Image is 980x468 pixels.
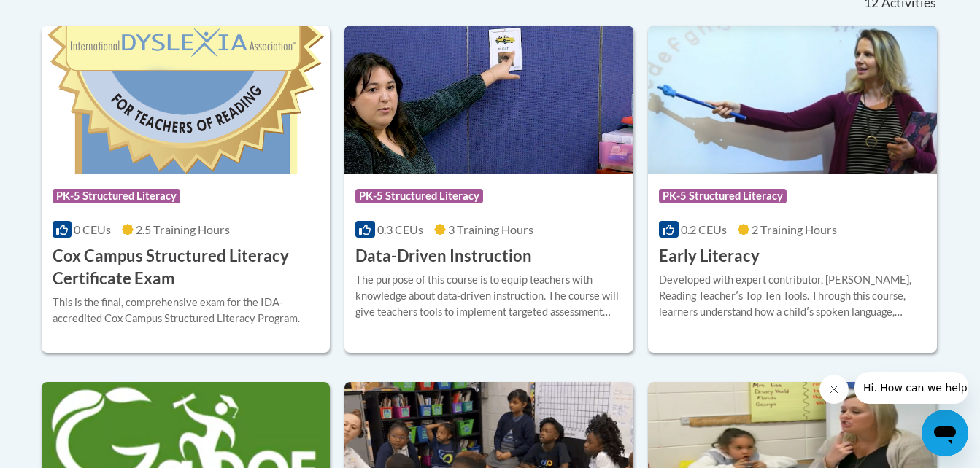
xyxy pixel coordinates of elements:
span: PK-5 Structured Literacy [659,189,787,203]
h3: Data-Driven Instruction [355,245,532,268]
span: 0.2 CEUs [681,222,727,236]
iframe: Button to launch messaging window [922,410,968,456]
div: Developed with expert contributor, [PERSON_NAME], Reading Teacherʹs Top Ten Tools. Through this c... [659,272,926,320]
span: Hi. How can we help? [9,10,118,22]
a: Course LogoPK-5 Structured Literacy0.3 CEUs3 Training Hours Data-Driven InstructionThe purpose of... [344,26,633,352]
span: 2 Training Hours [752,222,837,236]
span: 2.5 Training Hours [136,222,230,236]
img: Course Logo [344,26,633,174]
span: PK-5 Structured Literacy [53,189,180,203]
iframe: Message from company [854,372,968,404]
iframe: Close message [819,375,849,404]
div: The purpose of this course is to equip teachers with knowledge about data-driven instruction. The... [355,272,622,320]
a: Course LogoPK-5 Structured Literacy0.2 CEUs2 Training Hours Early LiteracyDeveloped with expert c... [648,26,937,352]
span: 3 Training Hours [448,222,533,236]
span: PK-5 Structured Literacy [355,189,483,203]
span: 0.3 CEUs [377,222,423,236]
span: 0 CEUs [74,222,111,236]
img: Course Logo [42,26,331,174]
img: Course Logo [648,26,937,174]
div: This is the final, comprehensive exam for the IDA-accredited Cox Campus Structured Literacy Program. [53,295,320,327]
a: Course LogoPK-5 Structured Literacy0 CEUs2.5 Training Hours Cox Campus Structured Literacy Certif... [42,26,331,352]
h3: Early Literacy [659,245,760,268]
h3: Cox Campus Structured Literacy Certificate Exam [53,245,320,290]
